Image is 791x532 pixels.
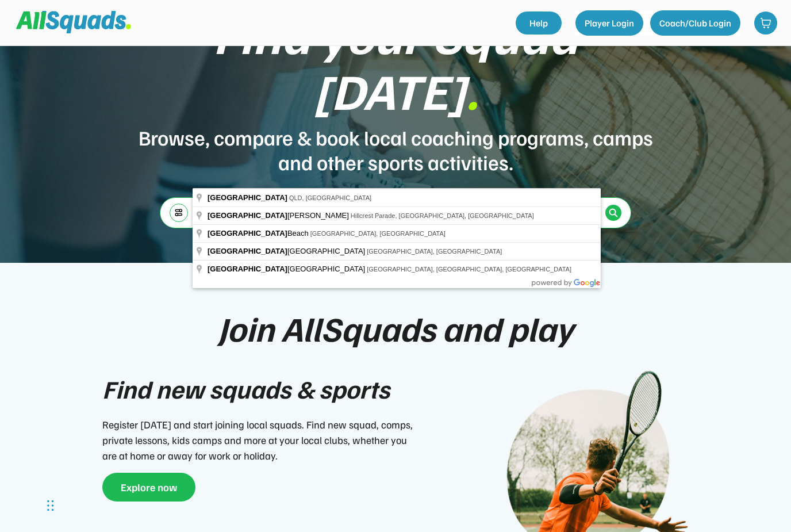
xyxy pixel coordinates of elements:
[609,208,618,217] img: Icon%20%2838%29.svg
[575,10,643,36] button: Player Login
[208,229,287,238] span: [GEOGRAPHIC_DATA]
[16,11,131,33] img: Squad%20Logo.svg
[650,10,740,36] button: Coach/Club Login
[102,473,195,502] button: Explore now
[208,265,287,273] span: [GEOGRAPHIC_DATA]
[137,125,654,174] div: Browse, compare & book local coaching programs, camps and other sports activities.
[218,309,573,347] div: Join AllSquads and play
[367,266,571,273] span: [GEOGRAPHIC_DATA], [GEOGRAPHIC_DATA], [GEOGRAPHIC_DATA]
[208,229,310,238] span: Beach
[208,211,351,220] span: [PERSON_NAME]
[760,17,771,29] img: shopping-cart-01%20%281%29.svg
[310,230,446,237] span: [GEOGRAPHIC_DATA], [GEOGRAPHIC_DATA]
[102,370,390,408] div: Find new squads & sports
[208,247,287,255] span: [GEOGRAPHIC_DATA]
[367,248,502,255] span: [GEOGRAPHIC_DATA], [GEOGRAPHIC_DATA]
[102,417,418,464] div: Register [DATE] and start joining local squads. Find new squad, comps, private lessons, kids camp...
[208,193,287,202] span: [GEOGRAPHIC_DATA]
[208,247,367,255] span: [GEOGRAPHIC_DATA]
[516,12,562,35] a: Help
[137,6,654,118] div: Find your Squad [DATE]
[289,194,371,201] span: QLD, [GEOGRAPHIC_DATA]
[208,265,367,273] span: [GEOGRAPHIC_DATA]
[351,212,534,219] span: Hillcrest Parade, [GEOGRAPHIC_DATA], [GEOGRAPHIC_DATA]
[208,211,287,220] span: [GEOGRAPHIC_DATA]
[466,58,478,121] font: .
[174,208,183,217] img: settings-03.svg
